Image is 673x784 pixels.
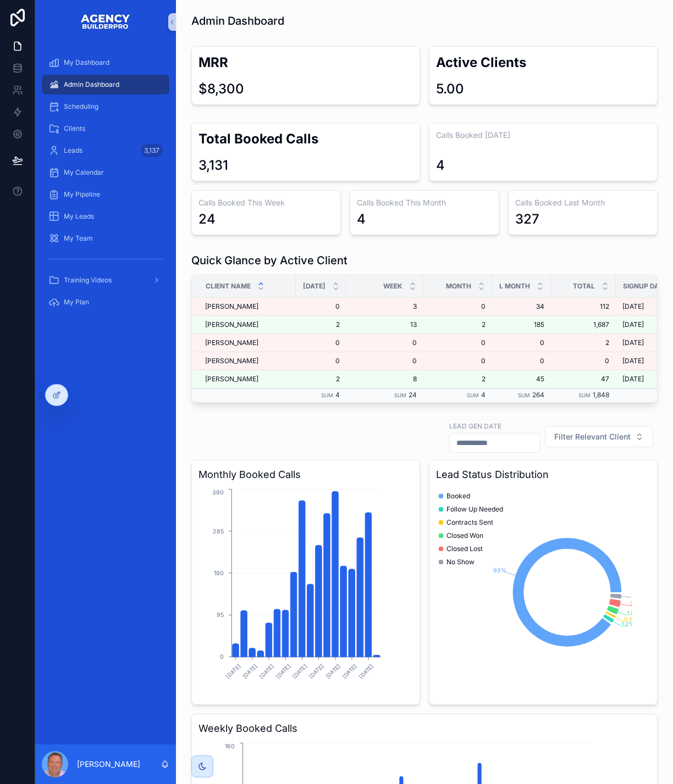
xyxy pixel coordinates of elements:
[558,320,609,329] a: 1,687
[430,302,486,311] a: 0
[324,663,341,680] text: [DATE]
[622,320,644,329] span: [DATE]
[42,207,169,226] a: My Leads
[64,276,112,285] span: Training Videos
[394,392,406,398] small: Sum
[622,338,644,347] span: [DATE]
[205,338,258,347] span: [PERSON_NAME]
[64,234,93,243] span: My Team
[624,616,639,623] tspan: 0.6%
[198,80,244,98] div: $8,300
[622,302,644,311] span: [DATE]
[205,320,258,329] span: [PERSON_NAME]
[64,168,104,177] span: My Calendar
[499,320,544,329] span: 185
[225,743,235,750] tspan: 160
[573,282,595,291] span: Total
[430,338,486,347] span: 0
[499,357,544,365] a: 0
[558,302,609,311] a: 112
[623,282,667,291] span: Signup Date
[558,338,609,347] a: 2
[302,357,340,365] a: 0
[198,487,413,698] div: chart
[302,320,340,329] a: 2
[42,75,169,94] a: Admin Dashboard
[213,528,224,535] tspan: 285
[499,375,544,383] a: 45
[64,80,119,89] span: Admin Dashboard
[436,130,650,141] h3: Calls Booked [DATE]
[409,391,417,399] span: 24
[558,357,609,365] span: 0
[515,210,539,228] div: 327
[42,119,169,138] a: Clients
[205,302,258,311] span: [PERSON_NAME]
[302,302,340,311] a: 0
[430,375,486,383] span: 2
[446,505,503,514] span: Follow Up Needed
[430,357,486,365] a: 0
[42,97,169,116] a: Scheduling
[42,229,169,248] a: My Team
[499,282,530,291] span: L Month
[622,357,644,365] span: [DATE]
[64,124,85,133] span: Clients
[214,570,224,577] tspan: 190
[302,375,340,383] a: 2
[545,426,653,447] button: Select Button
[275,663,292,680] text: [DATE]
[446,492,470,501] span: Booked
[64,58,109,67] span: My Dashboard
[341,663,358,680] text: [DATE]
[308,663,325,680] text: [DATE]
[321,392,333,398] small: Sum
[198,53,413,71] h2: MRR
[353,357,417,365] a: 0
[446,531,483,540] span: Closed Won
[191,13,284,29] h1: Admin Dashboard
[499,302,544,311] a: 34
[220,653,224,660] tspan: 0
[446,518,493,527] span: Contracts Sent
[80,13,131,31] img: App logo
[630,600,642,608] tspan: 2.1%
[449,421,501,431] label: Lead Gen Date
[558,375,609,383] a: 47
[42,141,169,160] a: Leads3,137
[358,663,375,680] text: [DATE]
[42,292,169,312] a: My Plan
[353,338,417,347] a: 0
[446,544,483,553] span: Closed Lost
[217,611,224,619] tspan: 95
[205,375,289,383] a: [PERSON_NAME]
[35,44,176,328] div: scrollable content
[212,489,224,496] tspan: 380
[258,663,275,680] text: [DATE]
[622,375,644,383] span: [DATE]
[353,302,417,311] a: 3
[141,144,163,157] div: 3,137
[198,210,216,228] div: 24
[383,282,402,291] span: Week
[64,298,89,307] span: My Plan
[205,375,258,383] span: [PERSON_NAME]
[42,270,169,290] a: Training Videos
[198,130,413,148] h2: Total Booked Calls
[191,253,347,268] h1: Quick Glance by Active Client
[42,53,169,73] a: My Dashboard
[436,80,464,98] div: 5.00
[481,391,486,399] span: 4
[225,663,242,680] text: [DATE]
[446,282,471,291] span: Month
[205,357,258,365] span: [PERSON_NAME]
